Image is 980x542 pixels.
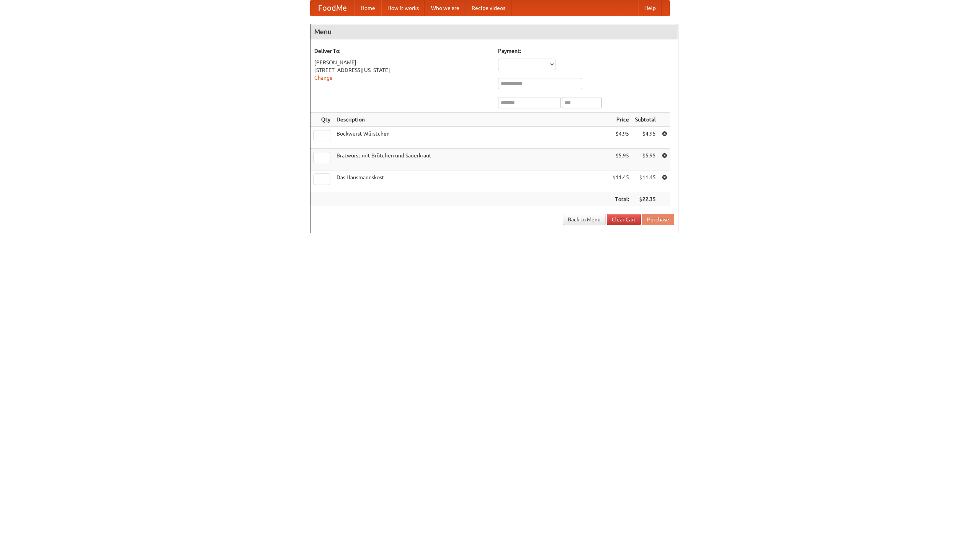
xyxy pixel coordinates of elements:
[609,127,632,149] td: $4.95
[632,127,659,149] td: $4.95
[333,149,609,170] td: Bratwurst mit Brötchen und Sauerkraut
[638,0,662,16] a: Help
[632,149,659,170] td: $5.95
[609,192,632,206] th: Total:
[314,59,490,66] div: [PERSON_NAME]
[333,170,609,192] td: Das Hausmannskost
[310,24,678,39] h4: Menu
[465,0,511,16] a: Recipe videos
[609,149,632,170] td: $5.95
[310,0,354,16] a: FoodMe
[609,170,632,192] td: $11.45
[425,0,465,16] a: Who we are
[354,0,381,16] a: Home
[314,47,490,55] h5: Deliver To:
[314,75,333,81] a: Change
[632,113,659,127] th: Subtotal
[642,214,674,225] button: Purchase
[381,0,425,16] a: How it works
[333,113,609,127] th: Description
[333,127,609,149] td: Bockwurst Würstchen
[609,113,632,127] th: Price
[632,192,659,206] th: $22.35
[607,214,641,225] a: Clear Cart
[310,113,333,127] th: Qty
[563,214,606,225] a: Back to Menu
[314,66,490,74] div: [STREET_ADDRESS][US_STATE]
[632,170,659,192] td: $11.45
[498,47,674,55] h5: Payment:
